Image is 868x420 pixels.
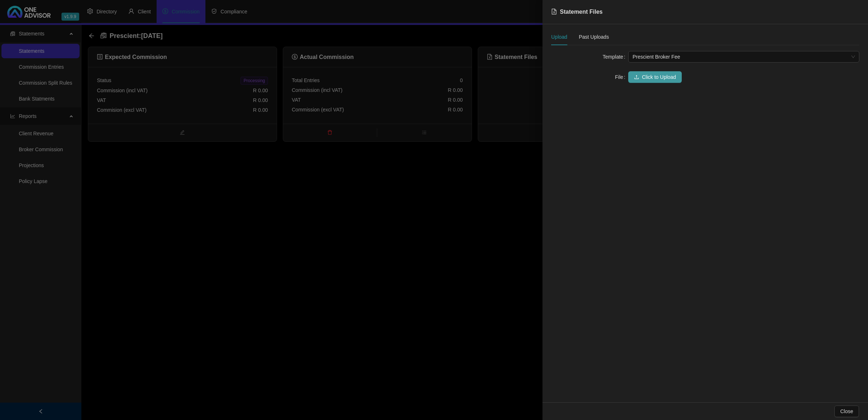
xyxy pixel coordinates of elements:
span: Prescient Broker Fee [633,51,855,62]
label: Template [603,51,628,63]
span: Statement Files [560,9,603,15]
span: file-excel [551,9,557,14]
button: uploadClick to Upload [628,71,682,83]
span: upload [634,75,639,80]
span: Close [840,407,853,415]
button: Close [834,406,859,417]
div: Past Uploads [579,33,609,41]
div: Upload [551,33,567,41]
label: File [615,71,628,83]
span: Click to Upload [642,73,676,81]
